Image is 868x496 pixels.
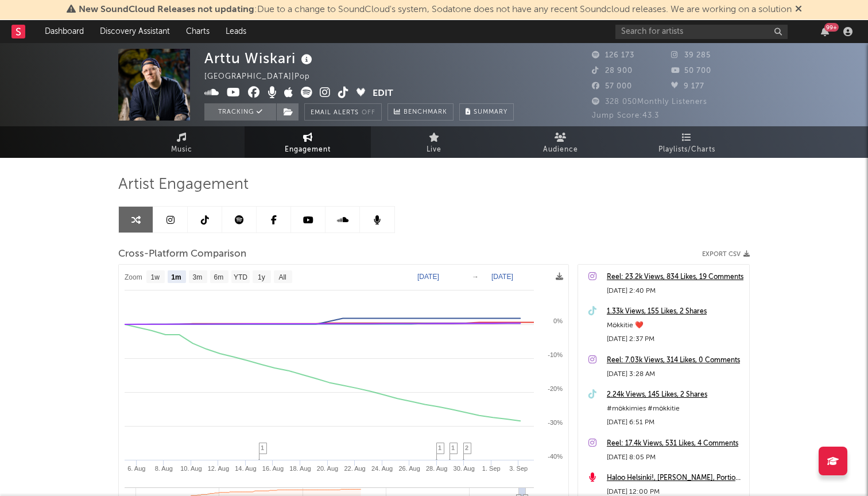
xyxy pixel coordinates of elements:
span: Engagement [285,143,331,157]
text: → [472,273,479,281]
text: 16. Aug [262,465,284,472]
a: Live [371,126,497,158]
text: [DATE] [491,273,513,281]
button: Export CSV [702,251,750,258]
a: Engagement [245,126,371,158]
div: [DATE] 2:37 PM [607,332,743,346]
div: Mökkitie ❤️ [607,319,743,332]
a: 1.33k Views, 155 Likes, 2 Shares [607,305,743,319]
a: Dashboard [37,20,92,43]
span: : Due to a change to SoundCloud's system, Sodatone does not have any recent Soundcloud releases. ... [79,5,792,14]
text: 0% [553,317,563,324]
text: 6m [214,273,224,281]
a: Playlists/Charts [623,126,750,158]
span: 9 177 [671,83,704,90]
text: All [278,273,286,281]
text: 3m [193,273,203,281]
span: Jump Score: 43.3 [592,112,659,119]
text: 14. Aug [235,465,256,472]
span: Dismiss [795,5,802,14]
div: [GEOGRAPHIC_DATA] | Pop [204,70,323,84]
text: -20% [548,385,563,392]
span: Benchmark [404,106,447,119]
text: 26. Aug [398,465,420,472]
text: 1w [151,273,160,281]
span: 57 000 [592,83,632,90]
div: [DATE] 2:40 PM [607,284,743,298]
a: Audience [497,126,623,158]
text: 20. Aug [317,465,338,472]
text: 12. Aug [208,465,229,472]
a: Reel: 17.4k Views, 531 Likes, 4 Comments [607,437,743,451]
text: 18. Aug [289,465,311,472]
button: Summary [459,103,514,121]
span: Music [171,143,192,157]
text: 1y [258,273,265,281]
span: 28 900 [592,67,633,75]
text: 8. Aug [155,465,173,472]
text: -40% [548,453,563,460]
a: Reel: 23.2k Views, 834 Likes, 19 Comments [607,270,743,284]
span: 39 285 [671,52,711,59]
span: Artist Engagement [118,178,249,192]
div: [DATE] 6:51 PM [607,416,743,429]
text: [DATE] [417,273,439,281]
text: 1. Sep [482,465,501,472]
em: Off [362,110,375,116]
span: Playlists/Charts [658,143,715,157]
span: Audience [543,143,578,157]
a: Reel: 7.03k Views, 314 Likes, 0 Comments [607,354,743,367]
a: Benchmark [387,103,454,121]
a: Discovery Assistant [92,20,178,43]
text: -10% [548,351,563,358]
span: 1 [438,444,441,451]
text: Zoom [125,273,142,281]
input: Search for artists [615,25,788,39]
div: Arttu Wiskari [204,49,315,68]
div: [DATE] 3:28 AM [607,367,743,381]
span: 1 [261,444,264,451]
div: #mökkimies #mökkitie [607,402,743,416]
span: 1 [451,444,455,451]
span: 126 173 [592,52,634,59]
div: 99 + [824,23,839,32]
text: 30. Aug [454,465,475,472]
button: 99+ [821,27,829,36]
button: Tracking [204,103,276,121]
text: 22. Aug [344,465,365,472]
a: Charts [178,20,218,43]
text: 1m [171,273,181,281]
a: Leads [218,20,254,43]
div: [DATE] 8:05 PM [607,451,743,464]
a: Haloo Helsinki!, [PERSON_NAME], Portion Boys, [MEDICAL_DATA] Arctica, and 14 more… at [GEOGRAPHIC... [607,471,743,485]
text: 10. Aug [180,465,201,472]
a: 2.24k Views, 145 Likes, 2 Shares [607,388,743,402]
span: Cross-Platform Comparison [118,247,246,261]
span: 2 [465,444,468,451]
span: 50 700 [671,67,711,75]
text: 24. Aug [371,465,393,472]
span: 328 050 Monthly Listeners [592,98,707,106]
text: 28. Aug [426,465,447,472]
text: 3. Sep [509,465,528,472]
text: 6. Aug [127,465,145,472]
span: Live [427,143,441,157]
text: -30% [548,419,563,426]
text: YTD [234,273,247,281]
button: Email AlertsOff [304,103,382,121]
span: Summary [474,109,507,115]
span: New SoundCloud Releases not updating [79,5,254,14]
button: Edit [373,87,393,101]
a: Music [118,126,245,158]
